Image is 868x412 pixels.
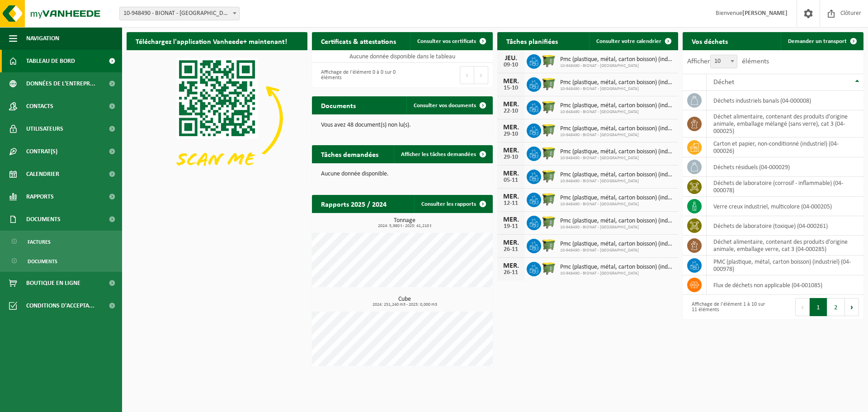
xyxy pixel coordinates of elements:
span: Pmc (plastique, métal, carton boisson) (industriel) [560,125,674,133]
span: Factures [28,233,51,251]
div: 15-10 [502,85,520,91]
strong: [PERSON_NAME] [742,10,788,17]
td: PMC (plastique, métal, carton boisson) (industriel) (04-000978) [707,256,863,275]
span: Pmc (plastique, métal, carton boisson) (industriel) [560,148,674,156]
div: MER. [502,262,520,270]
span: Contacts [26,95,53,118]
span: 10-948490 - BIONAT - [GEOGRAPHIC_DATA] [560,133,674,138]
div: 26-11 [502,270,520,276]
div: Affichage de l'élément 1 à 10 sur 11 éléments [687,297,769,317]
span: Pmc (plastique, métal, carton boisson) (industriel) [560,56,674,63]
img: WB-1100-HPE-GN-50 [541,237,557,253]
img: WB-1100-HPE-GN-50 [541,260,557,276]
img: WB-1100-HPE-GN-50 [541,53,557,68]
a: Documents [2,252,120,270]
span: 10-948490 - BIONAT - [GEOGRAPHIC_DATA] [560,225,674,230]
td: déchets résiduels (04-000029) [707,157,863,177]
span: 10-948490 - BIONAT - [GEOGRAPHIC_DATA] [560,248,674,253]
h3: Cube [316,296,493,307]
img: WB-1100-HPE-GN-50 [541,122,557,137]
span: 10-948490 - BIONAT - [GEOGRAPHIC_DATA] [560,271,674,276]
td: déchet alimentaire, contenant des produits d'origine animale, emballage verre, cat 3 (04-000285) [707,236,863,256]
h2: Certificats & attestations [312,32,405,50]
img: WB-1100-HPE-GN-50 [541,214,557,230]
div: Affichage de l'élément 0 à 0 sur 0 éléments [316,65,398,85]
span: Pmc (plastique, métal, carton boisson) (industriel) [560,171,674,179]
h2: Rapports 2025 / 2024 [312,195,396,213]
span: Documents [26,208,61,231]
a: Consulter vos documents [406,96,492,114]
div: 12-11 [502,200,520,207]
span: 10-948490 - BIONAT - NAMUR - SUARLÉE [119,7,240,20]
span: Pmc (plastique, métal, carton boisson) (industriel) [560,79,674,86]
div: MER. [502,78,520,85]
span: Pmc (plastique, métal, carton boisson) (industriel) [560,102,674,109]
span: Calendrier [26,163,59,185]
h2: Téléchargez l'application Vanheede+ maintenant! [127,32,296,50]
span: Consulter vos documents [414,103,476,109]
span: Contrat(s) [26,140,57,163]
span: Pmc (plastique, métal, carton boisson) (industriel) [560,264,674,271]
img: WB-1100-HPE-GN-50 [541,168,557,184]
span: 10-948490 - BIONAT - [GEOGRAPHIC_DATA] [560,202,674,207]
div: MER. [502,216,520,223]
a: Consulter les rapports [414,195,492,213]
button: 1 [810,298,827,316]
div: MER. [502,193,520,200]
span: Consulter vos certificats [417,38,476,44]
div: MER. [502,101,520,108]
span: Rapports [26,185,54,208]
td: déchets de laboratoire (corrosif - inflammable) (04-000078) [707,177,863,197]
div: 29-10 [502,131,520,137]
span: 2024: 5,980 t - 2025: 41,210 t [316,224,493,228]
h2: Tâches planifiées [497,32,567,50]
span: Pmc (plastique, métal, carton boisson) (industriel) [560,241,674,248]
span: Données de l'entrepr... [26,72,95,95]
span: Tableau de bord [26,50,75,72]
img: WB-1100-HPE-GN-50 [541,145,557,161]
span: Demander un transport [788,38,847,44]
a: Afficher les tâches demandées [394,145,492,163]
span: Boutique en ligne [26,272,80,294]
div: MER. [502,124,520,131]
span: Utilisateurs [26,118,63,140]
td: carton et papier, non-conditionné (industriel) (04-000026) [707,137,863,157]
div: 22-10 [502,108,520,114]
span: Pmc (plastique, métal, carton boisson) (industriel) [560,218,674,225]
span: Navigation [26,27,59,50]
td: déchet alimentaire, contenant des produits d'origine animale, emballage mélangé (sans verre), cat... [707,110,863,137]
h3: Tonnage [316,218,493,228]
td: déchets de laboratoire (toxique) (04-000261) [707,216,863,236]
span: 10-948490 - BIONAT - [GEOGRAPHIC_DATA] [560,179,674,184]
span: Documents [28,253,57,270]
span: 2024: 251,240 m3 - 2025: 0,000 m3 [316,303,493,307]
button: Previous [460,66,474,84]
h2: Vos déchets [683,32,737,50]
span: Consulter votre calendrier [596,38,661,44]
td: Aucune donnée disponible dans le tableau [312,50,493,63]
div: 26-11 [502,246,520,253]
h2: Tâches demandées [312,145,387,163]
td: déchets industriels banals (04-000008) [707,91,863,110]
a: Demander un transport [781,32,863,50]
td: flux de déchets non applicable (04-001085) [707,275,863,295]
button: 2 [827,298,845,316]
p: Aucune donnée disponible. [321,171,484,177]
div: MER. [502,239,520,246]
div: 29-10 [502,154,520,161]
a: Factures [2,233,120,250]
button: Previous [795,298,810,316]
span: 10-948490 - BIONAT - [GEOGRAPHIC_DATA] [560,63,674,69]
button: Next [845,298,859,316]
div: MER. [502,147,520,154]
label: Afficher éléments [687,58,769,65]
span: 10 [710,55,737,68]
div: 09-10 [502,62,520,68]
span: Pmc (plastique, métal, carton boisson) (industriel) [560,194,674,202]
img: WB-1100-HPE-GN-50 [541,99,557,114]
div: MER. [502,170,520,177]
div: 05-11 [502,177,520,184]
td: verre creux industriel, multicolore (04-000205) [707,197,863,216]
span: Déchet [713,79,734,86]
span: 10-948490 - BIONAT - [GEOGRAPHIC_DATA] [560,86,674,92]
